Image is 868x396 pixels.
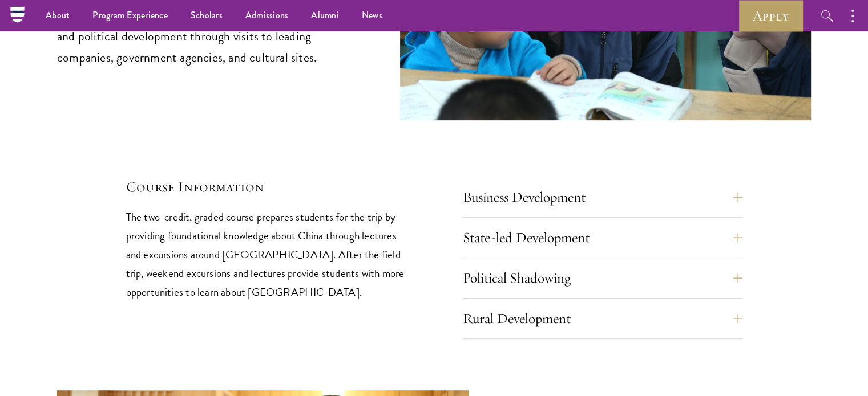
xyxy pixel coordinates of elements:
button: State-led Development [463,224,742,251]
button: Business Development [463,183,742,211]
h5: Course Information [126,177,406,197]
p: The two-credit, graded course prepares students for the trip by providing foundational knowledge ... [126,207,406,301]
button: Rural Development [463,305,742,332]
button: Political Shadowing [463,264,742,292]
